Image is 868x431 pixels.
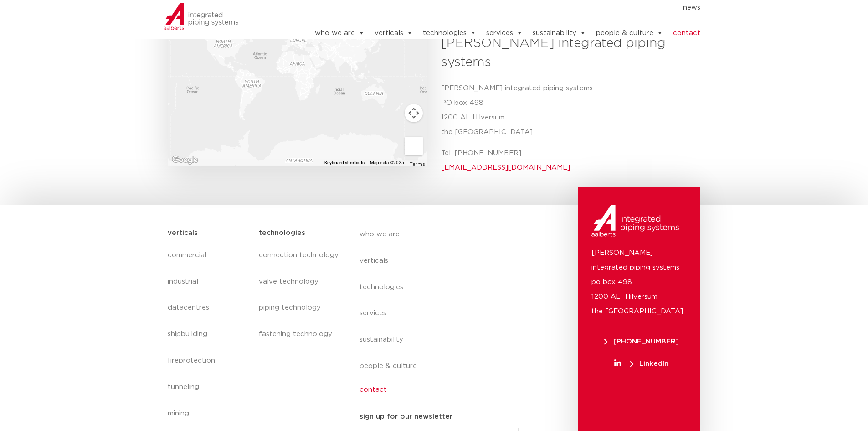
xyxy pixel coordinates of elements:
a: services [486,24,523,42]
span: Map data ©2025 [370,160,404,165]
button: Map camera controls [405,104,423,122]
a: LinkedIn [591,360,691,367]
h3: [PERSON_NAME] integrated piping systems [441,34,694,72]
h5: verticals [168,226,198,240]
a: tunneling [168,374,250,400]
a: [PHONE_NUMBER] [591,338,691,345]
a: people & culture [596,24,663,42]
a: mining [168,400,250,427]
a: valve technology [259,269,341,295]
a: news [683,0,700,15]
span: LinkedIn [630,360,668,367]
nav: Menu [259,242,341,348]
a: sustainability [360,327,526,353]
a: people & culture [360,353,526,379]
p: [PERSON_NAME] integrated piping systems po box 498 1200 AL Hilversum the [GEOGRAPHIC_DATA] [591,246,687,319]
a: verticals [375,24,413,42]
a: who we are [360,221,526,248]
p: Tel. [PHONE_NUMBER] [441,146,694,175]
a: datacentres [168,295,250,321]
a: contact [360,379,526,400]
a: Open this area in Google Maps (opens a new window) [170,154,200,166]
img: Google [170,154,200,166]
a: technologies [423,24,476,42]
a: [EMAIL_ADDRESS][DOMAIN_NAME] [441,164,570,171]
a: fireprotection [168,348,250,374]
button: Drag Pegman onto the map to open Street View [405,137,423,155]
a: piping technology [259,295,341,321]
h5: sign up for our newsletter [360,410,452,424]
a: technologies [360,274,526,301]
a: contact [673,24,700,42]
a: fastening technology [259,321,341,348]
a: shipbuilding [168,321,250,348]
a: services [360,300,526,327]
h5: technologies [259,226,305,240]
a: commercial [168,242,250,269]
a: Terms [410,162,425,166]
nav: Menu [360,221,526,401]
a: industrial [168,269,250,295]
nav: Menu [287,0,701,15]
button: Keyboard shortcuts [324,160,365,166]
a: who we are [315,24,365,42]
span: [PHONE_NUMBER] [604,338,679,345]
a: connection technology [259,242,341,269]
p: [PERSON_NAME] integrated piping systems PO box 498 1200 AL Hilversum the [GEOGRAPHIC_DATA] [441,81,694,140]
a: sustainability [533,24,586,42]
a: verticals [360,248,526,274]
